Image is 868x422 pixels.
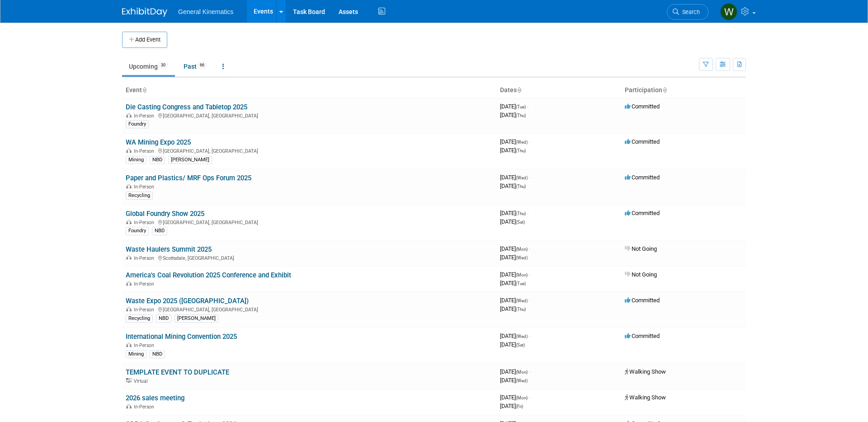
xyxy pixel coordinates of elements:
[529,138,530,145] span: -
[126,192,153,200] div: Recycling
[126,174,251,182] a: Paper and Plastics/ MRF Ops Forum 2025
[126,184,132,188] img: In-Person Event
[500,341,525,348] span: [DATE]
[516,113,526,118] span: (Thu)
[122,8,167,17] img: ExhibitDay
[516,378,528,383] span: (Wed)
[516,298,528,303] span: (Wed)
[178,8,233,15] span: General Kinematics
[500,368,530,375] span: [DATE]
[625,297,660,304] span: Committed
[168,156,212,164] div: [PERSON_NAME]
[625,394,666,401] span: Walking Show
[516,148,526,153] span: (Thu)
[126,350,146,358] div: Mining
[500,280,526,286] span: [DATE]
[500,210,528,216] span: [DATE]
[516,342,525,347] span: (Sat)
[126,271,291,279] a: America's Coal Revolution 2025 Conference and Exhibit
[516,247,528,252] span: (Mon)
[625,138,660,145] span: Committed
[122,83,496,98] th: Event
[529,245,530,252] span: -
[625,271,657,278] span: Not Going
[516,307,526,312] span: (Thu)
[625,210,660,216] span: Committed
[156,314,171,323] div: NBD
[625,174,660,181] span: Committed
[126,394,184,402] a: 2026 sales meeting
[126,112,493,119] div: [GEOGRAPHIC_DATA], [GEOGRAPHIC_DATA]
[621,83,746,98] th: Participation
[516,175,528,180] span: (Wed)
[679,9,700,15] span: Search
[500,394,530,401] span: [DATE]
[152,227,167,235] div: NBD
[500,174,530,181] span: [DATE]
[529,394,530,401] span: -
[126,218,493,225] div: [GEOGRAPHIC_DATA], [GEOGRAPHIC_DATA]
[134,378,150,384] span: Virtual
[126,368,229,376] a: TEMPLATE EVENT TO DUPLICATE
[126,305,493,313] div: [GEOGRAPHIC_DATA], [GEOGRAPHIC_DATA]
[126,103,247,111] a: Die Casting Congress and Tabletop 2025
[527,210,528,216] span: -
[516,334,528,339] span: (Wed)
[500,245,530,252] span: [DATE]
[500,103,528,110] span: [DATE]
[126,220,132,224] img: In-Person Event
[517,86,521,94] a: Sort by Start Date
[126,314,153,323] div: Recycling
[126,342,132,347] img: In-Person Event
[134,255,157,261] span: In-Person
[516,404,523,409] span: (Fri)
[500,333,530,339] span: [DATE]
[662,86,667,94] a: Sort by Participation Type
[134,342,157,348] span: In-Person
[126,254,493,261] div: Scottsdale, [GEOGRAPHIC_DATA]
[500,183,526,189] span: [DATE]
[150,156,165,164] div: NBD
[126,120,149,128] div: Foundry
[126,138,191,146] a: WA Mining Expo 2025
[500,218,525,225] span: [DATE]
[625,103,660,110] span: Committed
[122,32,167,48] button: Add Event
[500,112,526,118] span: [DATE]
[625,245,657,252] span: Not Going
[527,103,528,110] span: -
[134,281,157,287] span: In-Person
[720,3,737,20] img: Whitney Swanson
[500,297,530,304] span: [DATE]
[516,272,528,277] span: (Mon)
[516,395,528,400] span: (Mon)
[516,281,526,286] span: (Tue)
[126,333,237,341] a: International Mining Convention 2025
[122,58,175,75] a: Upcoming30
[126,227,149,235] div: Foundry
[126,113,132,117] img: In-Person Event
[500,254,528,261] span: [DATE]
[177,58,214,75] a: Past66
[126,281,132,286] img: In-Person Event
[134,148,157,154] span: In-Person
[126,148,132,153] img: In-Person Event
[667,4,708,20] a: Search
[516,370,528,375] span: (Mon)
[500,377,528,384] span: [DATE]
[134,113,157,119] span: In-Person
[500,271,530,278] span: [DATE]
[126,297,249,305] a: Waste Expo 2025 ([GEOGRAPHIC_DATA])
[529,368,530,375] span: -
[500,147,526,154] span: [DATE]
[516,104,526,109] span: (Tue)
[134,404,157,410] span: In-Person
[126,210,204,218] a: Global Foundry Show 2025
[516,184,526,189] span: (Thu)
[529,174,530,181] span: -
[126,147,493,154] div: [GEOGRAPHIC_DATA], [GEOGRAPHIC_DATA]
[134,220,157,225] span: In-Person
[625,333,660,339] span: Committed
[500,138,530,145] span: [DATE]
[126,156,146,164] div: Mining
